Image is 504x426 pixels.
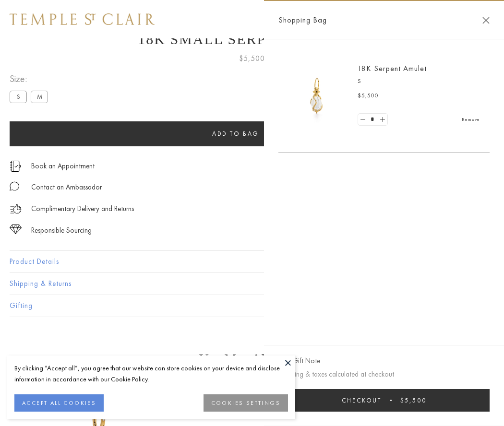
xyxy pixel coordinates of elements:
img: icon_sourcing.svg [10,225,22,234]
a: Book an Appointment [31,161,95,171]
div: Responsible Sourcing [31,225,92,237]
button: Gifting [10,295,494,317]
p: S [358,77,480,86]
a: Set quantity to 2 [377,114,387,126]
label: S [10,91,27,103]
span: Size: [10,71,52,87]
img: icon_appointment.svg [10,161,21,172]
img: P51836-E11SERPPV [288,67,346,125]
button: Add Gift Note [278,355,320,367]
img: icon_delivery.svg [10,203,22,215]
span: $5,500 [239,52,265,65]
div: By clicking “Accept all”, you agree that our website can store cookies on your device and disclos... [14,363,288,385]
h3: You May Also Like [24,351,480,367]
button: Checkout $5,500 [278,389,490,412]
span: $5,500 [358,91,379,101]
p: Complimentary Delivery and Returns [31,203,134,215]
label: M [31,91,48,103]
a: Remove [462,114,480,125]
span: $5,500 [400,396,427,404]
img: MessageIcon-01_2.svg [10,181,19,191]
span: Checkout [342,396,382,404]
span: Shopping Bag [278,14,327,26]
button: Product Details [10,251,494,272]
img: Temple St. Clair [10,13,155,25]
h1: 18K Small Serpent Amulet [10,31,494,47]
button: Add to bag [10,121,462,146]
p: Shipping & taxes calculated at checkout [278,368,490,380]
a: 18K Serpent Amulet [358,63,427,73]
a: Set quantity to 0 [358,114,368,126]
button: Close Shopping Bag [482,17,490,24]
span: Add to bag [212,130,259,138]
button: COOKIES SETTINGS [204,394,288,412]
button: Shipping & Returns [10,273,494,295]
button: ACCEPT ALL COOKIES [14,394,104,412]
div: Contact an Ambassador [31,181,102,193]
